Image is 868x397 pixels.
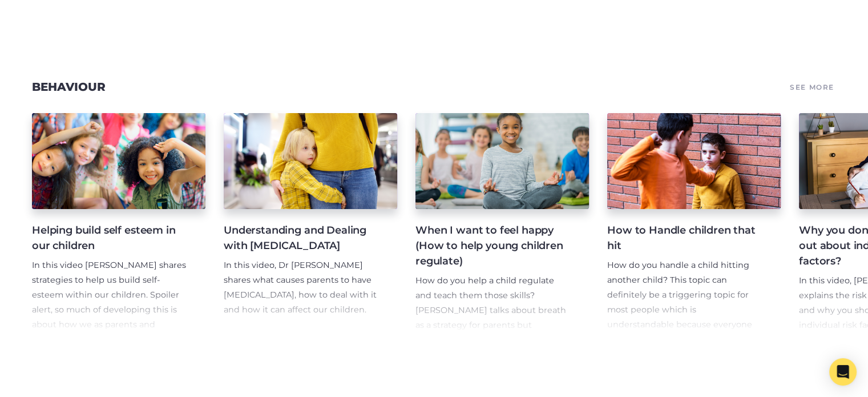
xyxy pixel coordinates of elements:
[224,258,379,318] p: In this video, Dr [PERSON_NAME] shares what causes parents to have [MEDICAL_DATA], how to deal wi...
[415,223,571,269] h4: When I want to feel happy (How to help young children regulate)
[32,223,187,254] h4: Helping build self esteem in our children
[224,223,379,254] h4: Understanding and Dealing with [MEDICAL_DATA]
[607,223,762,254] h4: How to Handle children that hit
[224,113,397,332] a: Understanding and Dealing with [MEDICAL_DATA] In this video, Dr [PERSON_NAME] shares what causes ...
[32,80,106,94] a: Behaviour
[788,79,836,95] a: See More
[32,113,205,332] a: Helping build self esteem in our children In this video [PERSON_NAME] shares strategies to help u...
[607,113,781,332] a: How to Handle children that hit How do you handle a child hitting another child? This topic can d...
[829,358,857,386] div: Open Intercom Messenger
[415,113,589,332] a: When I want to feel happy (How to help young children regulate) How do you help a child regulate ...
